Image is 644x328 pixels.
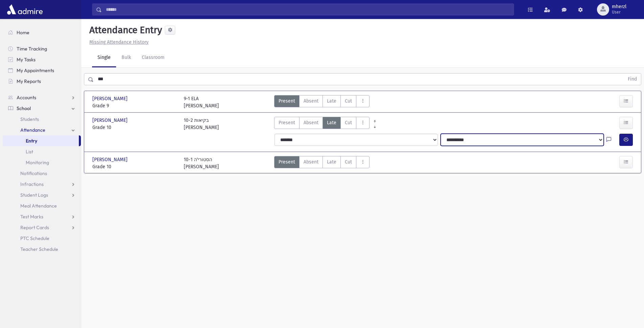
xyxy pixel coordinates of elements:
[274,117,370,131] div: AttTypes
[3,92,81,103] a: Accounts
[304,158,318,166] span: Absent
[279,158,295,166] span: Present
[20,246,58,252] span: Teacher Schedule
[3,114,81,125] a: Students
[612,4,626,9] span: mherzl
[3,179,81,190] a: Infractions
[3,233,81,244] a: PTC Schedule
[3,157,81,168] a: Monitoring
[17,78,41,84] span: My Reports
[17,94,36,101] span: Accounts
[92,48,116,67] a: Single
[92,163,177,170] span: Grade 10
[20,203,57,209] span: Meal Attendance
[3,200,81,211] a: Meal Attendance
[17,46,47,52] span: Time Tracking
[3,211,81,222] a: Test Marks
[20,235,49,241] span: PTC Schedule
[274,156,370,170] div: AttTypes
[3,103,81,114] a: School
[279,119,295,126] span: Present
[624,73,641,85] button: Find
[184,117,219,131] div: 10-2 בקיאות [PERSON_NAME]
[20,181,44,187] span: Infractions
[274,95,370,109] div: AttTypes
[304,119,318,126] span: Absent
[20,170,47,176] span: Notifications
[26,159,49,166] span: Monitoring
[17,67,54,73] span: My Appointments
[327,97,336,105] span: Late
[20,116,39,122] span: Students
[3,65,81,76] a: My Appointments
[102,3,514,16] input: Search
[26,138,37,144] span: Entry
[3,125,81,135] a: Attendance
[92,124,177,131] span: Grade 10
[3,222,81,233] a: Report Cards
[345,97,352,105] span: Cut
[92,102,177,109] span: Grade 9
[20,224,49,231] span: Report Cards
[3,190,81,200] a: Student Logs
[3,27,81,38] a: Home
[3,135,79,146] a: Entry
[345,158,352,166] span: Cut
[5,3,44,16] img: AdmirePro
[87,39,149,45] a: Missing Attendance History
[3,43,81,54] a: Time Tracking
[92,156,129,163] span: [PERSON_NAME]
[26,149,33,155] span: List
[20,127,45,133] span: Attendance
[327,119,336,126] span: Late
[3,168,81,179] a: Notifications
[3,244,81,255] a: Teacher Schedule
[17,57,36,63] span: My Tasks
[184,95,219,109] div: 9-1 ELA [PERSON_NAME]
[279,97,295,105] span: Present
[20,214,43,220] span: Test Marks
[17,105,31,111] span: School
[304,97,318,105] span: Absent
[3,146,81,157] a: List
[20,192,48,198] span: Student Logs
[184,156,219,170] div: 10-1 הסטורי'ה [PERSON_NAME]
[87,24,162,36] h5: Attendance Entry
[89,39,149,45] u: Missing Attendance History
[17,29,29,36] span: Home
[92,117,129,124] span: [PERSON_NAME]
[612,9,626,15] span: User
[3,76,81,87] a: My Reports
[345,119,352,126] span: Cut
[3,54,81,65] a: My Tasks
[136,48,170,67] a: Classroom
[327,158,336,166] span: Late
[92,95,129,102] span: [PERSON_NAME]
[116,48,136,67] a: Bulk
